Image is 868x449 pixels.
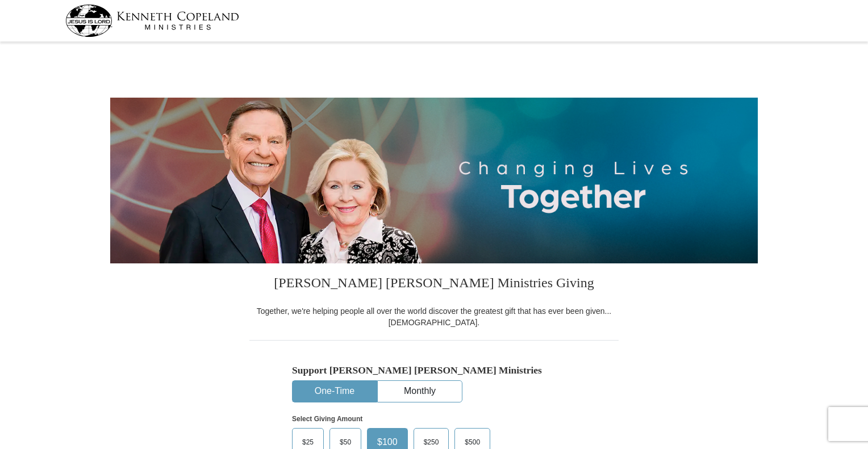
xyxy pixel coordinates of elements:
[249,263,619,305] h3: [PERSON_NAME] [PERSON_NAME] Ministries Giving
[292,415,362,423] strong: Select Giving Amount
[378,381,462,402] button: Monthly
[293,381,377,402] button: One-Time
[292,364,576,376] h5: Support [PERSON_NAME] [PERSON_NAME] Ministries
[65,5,239,37] img: kcm-header-logo.svg
[249,305,619,328] div: Together, we're helping people all over the world discover the greatest gift that has ever been g...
